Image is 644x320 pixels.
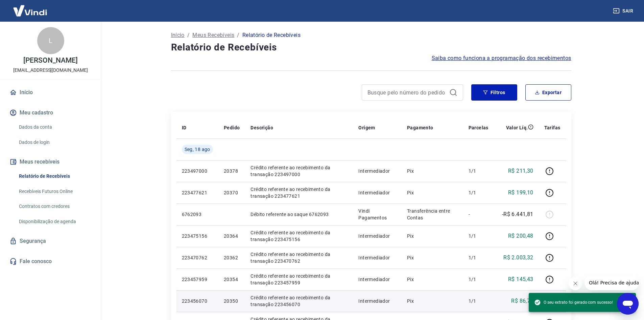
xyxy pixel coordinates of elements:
p: Pix [407,189,458,196]
p: 1/1 [469,168,488,174]
p: Crédito referente ao recebimento da transação 223456070 [251,294,348,308]
p: 20354 [224,276,240,283]
p: Crédito referente ao recebimento da transação 223470762 [251,251,348,264]
p: Valor Líq. [506,124,528,131]
p: R$ 211,30 [508,167,533,175]
p: Origem [358,124,375,131]
span: Seg, 18 ago [185,146,210,153]
p: 1/1 [469,189,488,196]
p: 1/1 [469,254,488,261]
p: 1/1 [469,233,488,239]
a: Recebíveis Futuros Online [16,185,93,198]
p: ID [182,124,187,131]
p: Parcelas [469,124,488,131]
p: R$ 86,72 [511,297,533,305]
p: Descrição [251,124,273,131]
p: 1/1 [469,276,488,283]
p: Intermediador [358,189,396,196]
p: [PERSON_NAME] [23,57,77,64]
p: Pix [407,254,458,261]
p: 223470762 [182,254,213,261]
input: Busque pelo número do pedido [367,87,447,98]
p: Intermediador [358,276,396,283]
span: O seu extrato foi gerado com sucesso! [534,299,613,306]
p: -R$ 6.441,81 [502,210,533,218]
p: 223477621 [182,189,213,196]
p: / [237,31,239,39]
p: Pix [407,168,458,174]
iframe: Botão para abrir a janela de mensagens [617,293,639,315]
p: Pix [407,298,458,304]
a: Meus Recebíveis [192,31,234,39]
iframe: Fechar mensagem [569,277,582,290]
a: Relatório de Recebíveis [16,169,93,183]
p: Pix [407,276,458,283]
p: Transferência entre Contas [407,208,458,221]
p: Relatório de Recebíveis [242,31,301,39]
p: Pagamento [407,124,433,131]
p: [EMAIL_ADDRESS][DOMAIN_NAME] [13,67,88,74]
p: Crédito referente ao recebimento da transação 223475156 [251,229,348,243]
img: Vindi [8,0,52,21]
h4: Relatório de Recebíveis [171,41,571,54]
p: Crédito referente ao recebimento da transação 223497000 [251,164,348,178]
p: R$ 199,10 [508,189,533,197]
button: Sair [612,5,636,17]
a: Início [171,31,185,39]
a: Fale conosco [8,254,93,269]
button: Meus recebíveis [8,154,93,169]
a: Segurança [8,234,93,249]
p: 20364 [224,233,240,239]
span: Olá! Precisa de ajuda? [4,5,57,10]
p: 20350 [224,298,240,304]
p: R$ 200,48 [508,232,533,240]
p: 223456070 [182,298,213,304]
a: Contratos com credores [16,199,93,213]
div: L [37,27,64,54]
a: Início [8,85,93,100]
p: / [187,31,190,39]
a: Dados da conta [16,120,93,134]
p: 223497000 [182,168,213,174]
button: Filtros [471,84,517,101]
p: Vindi Pagamentos [358,208,396,221]
p: 20370 [224,189,240,196]
p: - [469,211,488,218]
p: 1/1 [469,298,488,304]
p: Crédito referente ao recebimento da transação 223457959 [251,273,348,286]
a: Saiba como funciona a programação dos recebimentos [432,54,571,62]
p: Pedido [224,124,240,131]
p: Débito referente ao saque 6762093 [251,211,348,218]
p: R$ 2.003,32 [503,254,533,262]
p: Intermediador [358,254,396,261]
p: 20362 [224,254,240,261]
p: Tarifas [544,124,560,131]
button: Exportar [525,84,571,101]
p: Intermediador [358,233,396,239]
p: Intermediador [358,168,396,174]
p: 223457959 [182,276,213,283]
p: Pix [407,233,458,239]
a: Dados de login [16,135,93,149]
p: 20378 [224,168,240,174]
p: Intermediador [358,298,396,304]
p: 223475156 [182,233,213,239]
p: Crédito referente ao recebimento da transação 223477621 [251,186,348,199]
a: Disponibilização de agenda [16,215,93,229]
p: 6762093 [182,211,213,218]
p: R$ 145,43 [508,275,533,283]
iframe: Mensagem da empresa [585,275,639,290]
button: Meu cadastro [8,105,93,120]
